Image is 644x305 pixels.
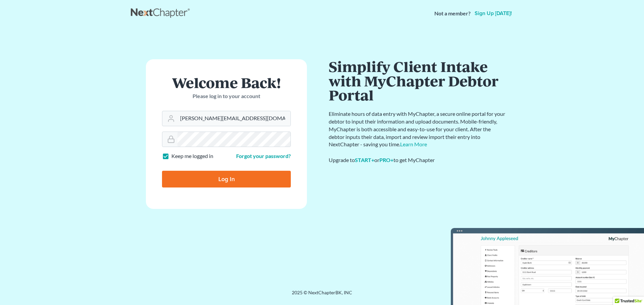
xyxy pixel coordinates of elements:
a: Learn More [400,141,427,147]
p: Eliminate hours of data entry with MyChapter, a secure online portal for your debtor to input the... [329,110,506,148]
div: Upgrade to or to get MyChapter [329,156,506,164]
p: Please log in to your account [162,92,291,100]
h1: Simplify Client Intake with MyChapter Debtor Portal [329,59,506,102]
div: 2025 © NextChapterBK, INC [131,289,513,301]
strong: Not a member? [434,10,471,17]
input: Log In [162,171,291,187]
a: PRO+ [379,157,393,163]
a: Forgot your password? [236,153,291,159]
a: START+ [355,157,374,163]
input: Email Address [177,111,290,126]
h1: Welcome Back! [162,75,291,90]
label: Keep me logged in [171,152,213,160]
a: Sign up [DATE]! [473,11,513,16]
